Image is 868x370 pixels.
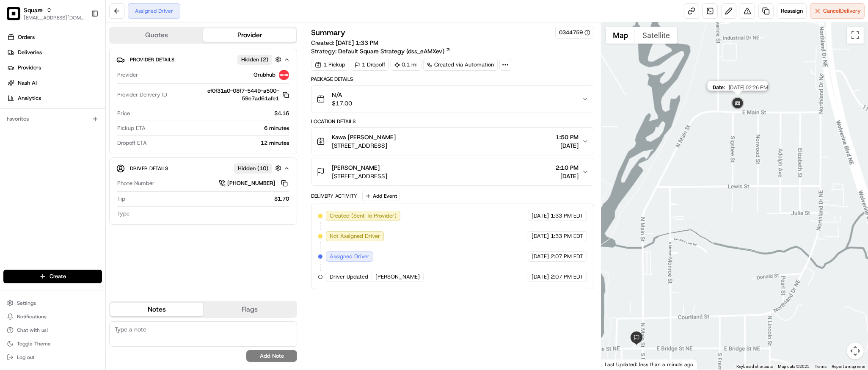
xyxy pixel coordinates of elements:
span: $4.16 [274,110,289,117]
div: Last Updated: less than a minute ago [601,359,697,370]
button: Start new chat [144,83,154,94]
span: 2:10 PM [556,163,579,172]
span: Toggle Theme [17,340,51,347]
a: Open this area in Google Maps (opens a new window) [603,359,631,370]
span: Create [50,273,66,280]
button: Kawa [PERSON_NAME][STREET_ADDRESS]1:50 PM[DATE] [311,128,593,155]
span: [DATE] [532,273,549,281]
div: 📗 [8,124,15,130]
span: Driver Details [130,165,168,172]
span: [DATE] [532,232,549,240]
span: [PERSON_NAME] [332,163,380,172]
span: Deliveries [18,49,42,56]
button: [PERSON_NAME][STREET_ADDRESS]2:10 PM[DATE] [311,158,593,185]
button: Keyboard shortcuts [736,364,773,370]
button: N/A$17.00 [311,86,593,113]
span: Pickup ETA [117,124,146,132]
span: $17.00 [332,99,352,108]
button: Map camera controls [847,342,864,359]
span: Provider [117,71,138,79]
button: 0344759 [559,29,590,36]
div: $1.70 [129,195,289,203]
span: Assigned Driver [330,253,369,260]
a: Created via Automation [423,59,498,71]
a: Analytics [3,91,105,105]
div: 0.1 mi [391,59,422,71]
div: Start new chat [29,81,139,89]
span: API Documentation [80,123,136,131]
img: 5e692f75ce7d37001a5d71f1 [279,70,289,80]
span: Pylon [84,144,102,150]
span: Map data ©2025 [778,364,810,369]
img: 1736555255976-a54dd68f-1ca7-489b-9aae-adbdc363a1c4 [8,81,24,96]
span: Phone Number [117,179,154,187]
span: [DATE] 1:33 PM [336,39,378,47]
span: Provider Details [130,56,174,63]
button: Toggle Theme [3,338,102,350]
span: 2:07 PM EDT [551,253,583,260]
span: Orders [18,33,35,41]
span: Nash AI [18,79,37,87]
button: Show satellite imagery [635,27,677,44]
span: [DATE] [556,172,579,180]
button: Notifications [3,311,102,323]
button: Hidden (10) [234,163,284,174]
div: 1 Pickup [311,59,349,71]
span: 1:33 PM EDT [551,212,583,220]
span: Notifications [17,313,47,320]
span: Hidden ( 2 ) [241,56,268,64]
button: Reassign [777,3,807,19]
span: Default Square Strategy (dss_eAMXev) [338,47,444,55]
div: Package Details [311,76,594,83]
div: 12 minutes [150,139,289,147]
a: Orders [3,30,105,44]
span: Cancel Delivery [823,7,861,15]
span: Provider Delivery ID [117,91,167,99]
div: 6 minutes [149,124,289,132]
input: Clear [22,55,140,64]
button: Flags [203,303,296,316]
button: [EMAIL_ADDRESS][DOMAIN_NAME] [24,14,84,21]
a: Report a map error [832,364,865,369]
span: Tip [117,195,125,203]
div: 💻 [72,124,78,130]
span: Type [117,210,130,218]
a: Deliveries [3,46,105,59]
a: Terms [815,364,827,369]
a: Providers [3,61,105,75]
button: Quotes [110,28,203,42]
span: [DATE] [532,253,549,260]
span: [STREET_ADDRESS] [332,172,387,180]
span: Hidden ( 10 ) [238,165,268,172]
button: Notes [110,303,203,316]
button: Add Event [362,191,400,201]
span: 2:07 PM EDT [551,273,583,281]
span: Driver Updated [330,273,368,281]
button: Show street map [606,27,635,44]
span: Square [24,6,43,14]
img: Nash [8,8,25,25]
button: CancelDelivery [810,3,865,19]
div: Location Details [311,118,594,125]
span: Knowledge Base [17,123,65,131]
button: Provider [203,28,296,42]
button: Log out [3,351,102,363]
button: Toggle fullscreen view [847,27,864,44]
span: Not Assigned Driver [330,232,380,240]
a: [PHONE_NUMBER] [219,179,289,188]
span: 1:50 PM [556,133,579,141]
button: Driver DetailsHidden (10) [116,161,290,175]
a: Powered byPylon [60,143,102,150]
span: Log out [17,354,34,361]
img: Square [7,7,20,20]
span: Kawa [PERSON_NAME] [332,133,396,141]
button: SquareSquare[EMAIL_ADDRESS][DOMAIN_NAME] [3,3,88,24]
span: Grubhub [254,71,276,79]
span: Analytics [18,94,41,102]
div: Delivery Activity [311,193,357,199]
button: Create [3,270,102,283]
span: [DATE] [556,141,579,150]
